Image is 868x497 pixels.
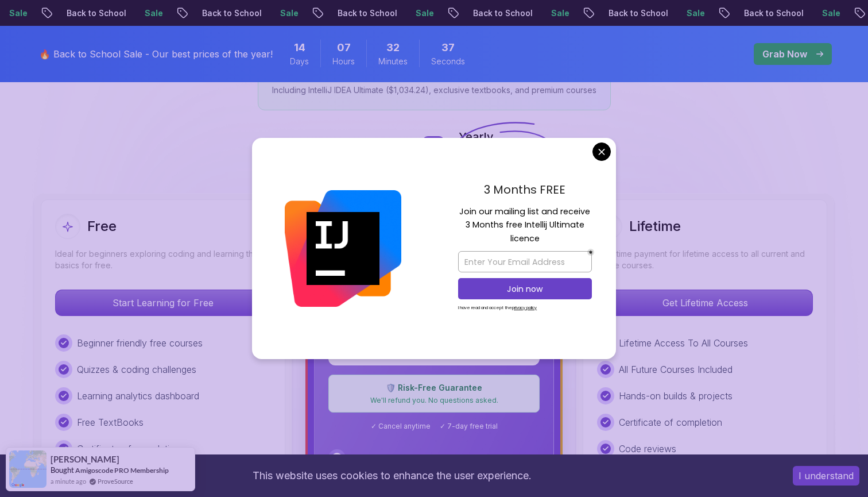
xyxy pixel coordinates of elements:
[597,248,813,271] p: One-time payment for lifetime access to all current and future courses.
[363,134,408,151] p: Monthly
[463,7,541,19] p: Back to School
[386,40,400,56] span: 32 Minutes
[762,47,807,61] p: Grab Now
[56,290,270,315] p: Start Learning for Free
[336,382,532,394] p: 🛡️ Risk-Free Guarantee
[51,476,86,486] span: a minute ago
[51,465,74,475] span: Bought
[541,7,578,19] p: Sale
[378,56,408,67] span: Minutes
[441,40,455,56] span: 37 Seconds
[270,7,307,19] p: Sale
[619,442,676,456] p: Code reviews
[336,396,532,405] p: We'll refund you. No questions asked.
[75,466,169,475] a: Amigoscode PRO Membership
[294,40,305,56] span: 14 Days
[77,336,203,350] p: Beginner friendly free courses
[337,40,351,56] span: 7 Hours
[55,248,271,271] p: Ideal for beginners exploring coding and learning the basics for free.
[332,56,355,67] span: Hours
[406,7,443,19] p: Sale
[77,442,180,456] p: Certificate of completion
[9,450,46,488] img: provesource social proof notification image
[55,297,271,309] a: Start Learning for Free
[9,463,776,488] div: This website uses cookies to enhance the user experience.
[619,363,733,376] p: All Future Courses Included
[55,290,271,316] button: Start Learning for Free
[290,56,309,67] span: Days
[51,454,119,464] span: [PERSON_NAME]
[135,7,172,19] p: Sale
[77,363,196,376] p: Quizzes & coding challenges
[431,56,465,67] span: Seconds
[734,7,812,19] p: Back to School
[39,47,273,61] p: 🔥 Back to School Sale - Our best prices of the year!
[619,389,733,403] p: Hands-on builds & projects
[597,290,813,316] button: Get Lifetime Access
[793,466,859,486] button: Accept cookies
[677,7,714,19] p: Sale
[597,297,813,309] a: Get Lifetime Access
[98,476,133,486] a: ProveSource
[192,7,270,19] p: Back to School
[598,290,812,315] p: Get Lifetime Access
[77,389,199,403] p: Learning analytics dashboard
[619,415,722,429] p: Certificate of completion
[272,84,596,96] p: Including IntelliJ IDEA Ultimate ($1,034.24), exclusive textbooks, and premium courses
[87,217,117,236] h2: Free
[619,336,748,350] p: Lifetime Access To All Courses
[440,422,498,431] span: ✓ 7-day free trial
[629,217,681,236] h2: Lifetime
[57,7,135,19] p: Back to School
[812,7,849,19] p: Sale
[599,7,677,19] p: Back to School
[77,415,144,429] p: Free TextBooks
[328,7,406,19] p: Back to School
[350,451,518,465] p: Unlimited access to all premium courses
[371,422,431,431] span: ✓ Cancel anytime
